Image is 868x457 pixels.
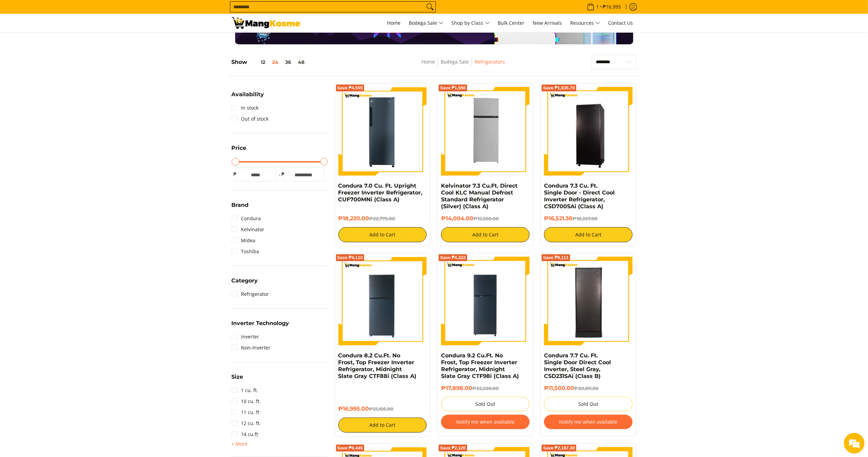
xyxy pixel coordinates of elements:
summary: Open [232,321,289,331]
button: Sold Out [544,397,633,411]
span: Resources [570,19,600,27]
button: 36 [282,59,295,65]
img: Condura 7.0 Cu. Ft. Upright Freezer Inverter Refrigerator, CUF700MNi (Class A) [338,87,427,176]
span: Shop by Class [452,19,490,27]
a: Kelvinator 7.3 Cu.Ft. Direct Cool KLC Manual Defrost Standard Refrigerator (Silver) (Class A) [441,182,518,210]
a: Refrigerator [232,289,269,300]
h6: ₱16,995.00 [338,405,427,412]
span: ₱ [280,171,287,178]
a: Shop by Class [448,14,493,32]
button: 24 [269,59,282,65]
del: ₱18,357.00 [572,216,598,221]
button: Add to Cart [338,227,427,242]
summary: Open [232,440,248,448]
span: Contact Us [609,20,633,26]
img: Condura 7.3 Cu. Ft. Single Door - Direct Cool Inverter Refrigerator, CSD700SAi (Class A) [544,88,633,175]
a: Condura 7.7 Cu. Ft. Single Door Direct Cool Inverter, Steel Gray, CSD231SAi (Class B) [544,352,611,379]
a: Condura [232,213,261,224]
a: Refrigerators [475,58,505,65]
button: Notify me when available [441,415,530,429]
del: ₱22,775.00 [369,216,395,221]
a: Condura 7.0 Cu. Ft. Upright Freezer Inverter Refrigerator, CUF700MNi (Class A) [338,182,423,203]
a: New Arrivals [530,14,566,32]
a: Midea [232,235,256,246]
h6: ₱17,898.00 [441,385,530,392]
button: Add to Cart [544,227,633,242]
span: Bodega Sale [409,19,443,27]
img: Bodega Sale Refrigerator l Mang Kosme: Home Appliances Warehouse Sale [232,17,300,29]
summary: Open [232,278,258,289]
a: Toshiba [232,246,259,257]
del: ₱20,611.00 [574,386,599,391]
button: Notify me when available [544,415,633,429]
summary: Open [232,374,243,385]
a: Condura 9.2 Cu.Ft. No Frost, Top Freezer Inverter Refrigerator, Midnight Slate Gray CTF98i (Class A) [441,352,519,379]
a: 11 cu. ft [232,407,260,418]
a: 14 cu.ft [232,429,258,440]
button: Sold Out [441,397,530,411]
button: 48 [295,59,308,65]
h6: ₱11,500.00 [544,385,633,392]
a: Resources [567,14,604,32]
a: Condura 8.2 Cu.Ft. No Frost, Top Freezer Inverter Refrigerator, Midnight Slate Gray CTF88i (Class A) [338,352,417,379]
span: 1 [595,4,600,9]
span: Save ₱1,556 [440,86,466,90]
a: Bodega Sale [406,14,447,32]
span: New Arrivals [533,20,562,26]
span: Size [232,374,243,380]
del: ₱21,105.00 [369,406,394,412]
a: Out of stock [232,113,269,124]
button: 12 [247,59,269,65]
button: Add to Cart [338,417,427,433]
span: Bulk Center [498,20,525,26]
button: Add to Cart [441,227,530,242]
a: Non-Inverter [232,342,271,353]
span: + More [232,441,248,447]
del: ₱22,220.00 [472,386,499,391]
summary: Open [232,145,246,156]
img: Condura 8.2 Cu.Ft. No Frost, Top Freezer Inverter Refrigerator, Midnight Slate Gray CTF88i (Class A) [338,257,427,345]
h5: Show [232,59,308,66]
img: Kelvinator 7.3 Cu.Ft. Direct Cool KLC Manual Defrost Standard Refrigerator (Silver) (Class A) [441,87,530,176]
a: Bulk Center [495,14,528,32]
button: Search [425,2,436,12]
span: Category [232,278,258,283]
span: Save ₱4,322 [440,256,466,260]
span: Inverter Technology [232,321,289,326]
a: Inverter [232,331,259,342]
a: 12 cu. ft. [232,418,261,429]
h6: ₱18,220.00 [338,215,427,222]
span: Save ₱4,555 [337,86,363,90]
span: Save ₱4,110 [337,256,363,260]
span: Save ₱2,120 [440,446,466,450]
span: Home [387,20,401,26]
a: 10 cu. ft. [232,396,261,407]
summary: Open [232,202,249,213]
img: Condura 7.7 Cu. Ft. Single Door Direct Cool Inverter, Steel Gray, CSD231SAi (Class B) [544,258,633,344]
span: • [585,3,623,11]
img: Condura 9.2 Cu.Ft. No Frost, Top Freezer Inverter Refrigerator, Midnight Slate Gray CTF98i (Class A) [441,257,530,345]
span: Save ₱1,835.70 [543,86,575,90]
h6: ₱14,004.00 [441,215,530,222]
a: Condura 7.3 Cu. Ft. Single Door - Direct Cool Inverter Refrigerator, CSD700SAi (Class A) [544,182,615,210]
a: Bodega Sale [441,58,469,65]
span: ₱ [232,171,239,178]
span: Save ₱6,445 [337,446,363,450]
span: Price [232,145,246,151]
nav: Breadcrumbs [373,58,553,73]
nav: Main Menu [307,14,637,32]
h6: ₱16,521.30 [544,215,633,222]
a: Home [384,14,404,32]
a: Kelvinator [232,224,265,235]
a: Contact Us [605,14,637,32]
del: ₱15,560.00 [473,216,499,221]
span: Save ₱2,187.30 [543,446,575,450]
span: ₱16,995 [602,4,622,9]
span: Brand [232,202,249,208]
span: Save ₱9,111 [543,256,569,260]
summary: Open [232,92,264,102]
a: In stock [232,102,259,113]
a: 1 cu. ft. [232,385,258,396]
a: Home [421,58,435,65]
